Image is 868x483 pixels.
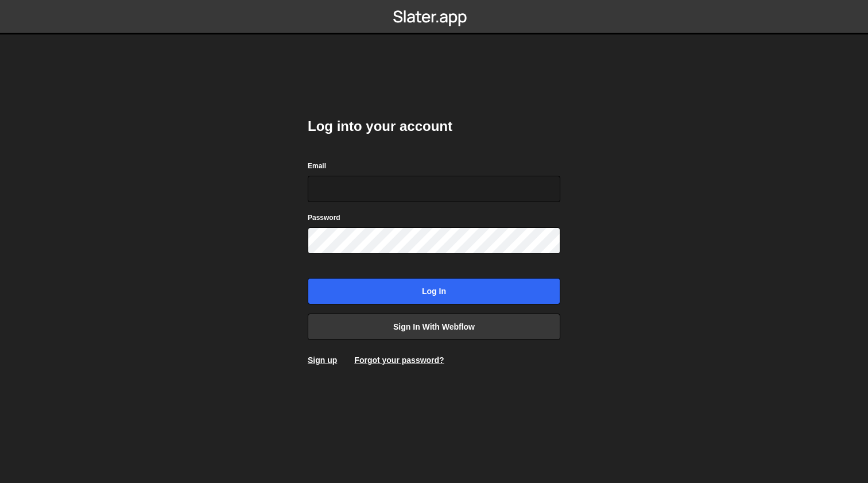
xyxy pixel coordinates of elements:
label: Email [308,160,326,172]
a: Sign in with Webflow [308,314,560,340]
label: Password [308,212,340,223]
a: Sign up [308,356,337,365]
input: Log in [308,278,560,304]
h2: Log into your account [308,117,560,136]
a: Forgot your password? [354,356,444,365]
